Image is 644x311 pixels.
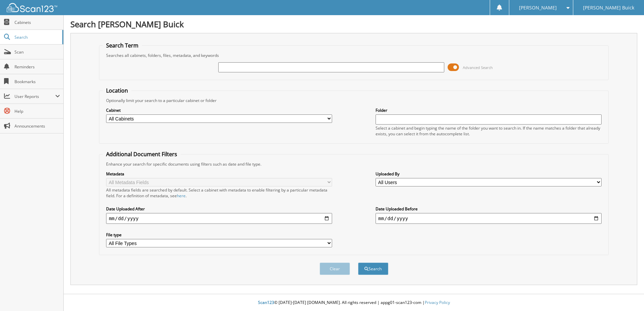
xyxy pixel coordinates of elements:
[103,87,131,94] legend: Location
[519,6,557,10] span: [PERSON_NAME]
[14,64,60,70] span: Reminders
[103,53,605,58] div: Searches all cabinets, folders, files, metadata, and keywords
[14,108,60,114] span: Help
[376,171,602,177] label: Uploaded By
[103,150,181,158] legend: Additional Document Filters
[14,79,60,84] span: Bookmarks
[376,107,602,113] label: Folder
[106,206,332,212] label: Date Uploaded After
[14,123,60,129] span: Announcements
[320,263,350,275] button: Clear
[106,187,332,199] div: All metadata fields are searched by default. Select a cabinet with metadata to enable filtering b...
[106,107,332,113] label: Cabinet
[177,193,186,199] a: here
[358,263,388,275] button: Search
[103,161,605,167] div: Enhance your search for specific documents using filters such as date and file type.
[70,19,637,30] h1: Search [PERSON_NAME] Buick
[106,171,332,177] label: Metadata
[258,300,274,305] span: Scan123
[103,42,142,49] legend: Search Term
[14,20,60,25] span: Cabinets
[64,295,644,311] div: © [DATE]-[DATE] [DOMAIN_NAME]. All rights reserved | appg01-scan123-com |
[463,65,493,70] span: Advanced Search
[583,6,634,10] span: [PERSON_NAME] Buick
[376,125,602,137] div: Select a cabinet and begin typing the name of the folder you want to search in. If the name match...
[14,49,60,55] span: Scan
[376,213,602,224] input: end
[103,98,605,103] div: Optionally limit your search to a particular cabinet or folder
[14,94,55,99] span: User Reports
[376,206,602,212] label: Date Uploaded Before
[425,300,450,305] a: Privacy Policy
[106,232,332,238] label: File type
[7,3,57,12] img: scan123-logo-white.svg
[106,213,332,224] input: start
[14,34,59,40] span: Search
